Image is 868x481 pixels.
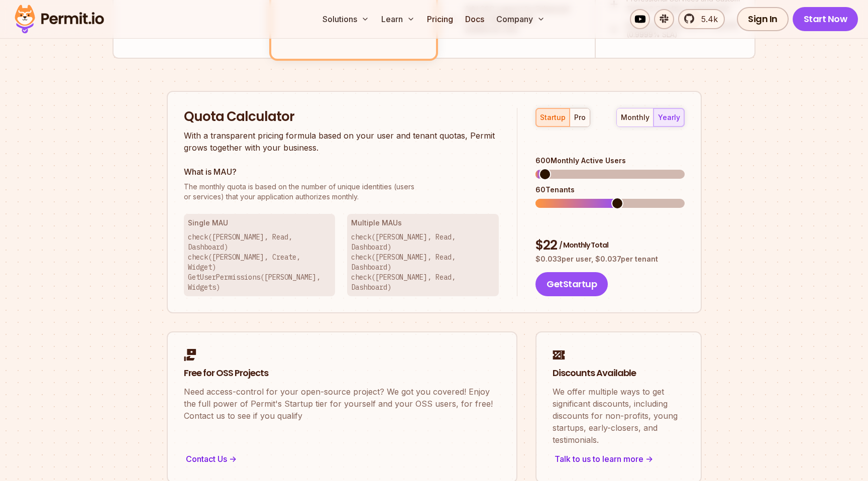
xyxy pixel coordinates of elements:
h3: Multiple MAUs [351,218,495,228]
a: Docs [461,9,488,29]
button: GetStartup [535,272,608,296]
button: Solutions [318,9,373,29]
span: -> [645,453,653,465]
a: Pricing [423,9,457,29]
a: 5.4k [678,9,725,29]
p: check([PERSON_NAME], Read, Dashboard) check([PERSON_NAME], Read, Dashboard) check([PERSON_NAME], ... [351,232,495,292]
h2: Discounts Available [553,367,685,380]
span: -> [229,453,237,465]
p: or services) that your application authorizes monthly. [184,182,499,202]
img: Permit logo [10,2,108,36]
p: $ 0.033 per user, $ 0.037 per tenant [535,254,684,264]
span: The monthly quota is based on the number of unique identities (users [184,182,499,192]
div: Contact Us [184,452,500,466]
p: Need access-control for your open-source project? We got you covered! Enjoy the full power of Per... [184,386,500,422]
div: 60 Tenants [535,185,684,195]
button: Learn [377,9,419,29]
span: / Monthly Total [559,240,608,250]
div: pro [574,112,586,123]
div: monthly [621,112,649,123]
h3: What is MAU? [184,166,499,178]
h2: Free for OSS Projects [184,367,500,380]
p: We offer multiple ways to get significant discounts, including discounts for non-profits, young s... [553,386,685,446]
button: Company [492,9,549,29]
div: Talk to us to learn more [553,452,685,466]
div: 600 Monthly Active Users [535,156,684,166]
a: Sign In [737,7,789,31]
p: With a transparent pricing formula based on your user and tenant quotas, Permit grows together wi... [184,130,499,154]
div: $ 22 [535,236,684,255]
a: Start Now [793,7,858,31]
h3: Single MAU [188,218,332,228]
p: check([PERSON_NAME], Read, Dashboard) check([PERSON_NAME], Create, Widget) GetUserPermissions([PE... [188,232,332,292]
span: 5.4k [695,13,718,25]
h2: Quota Calculator [184,108,499,126]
